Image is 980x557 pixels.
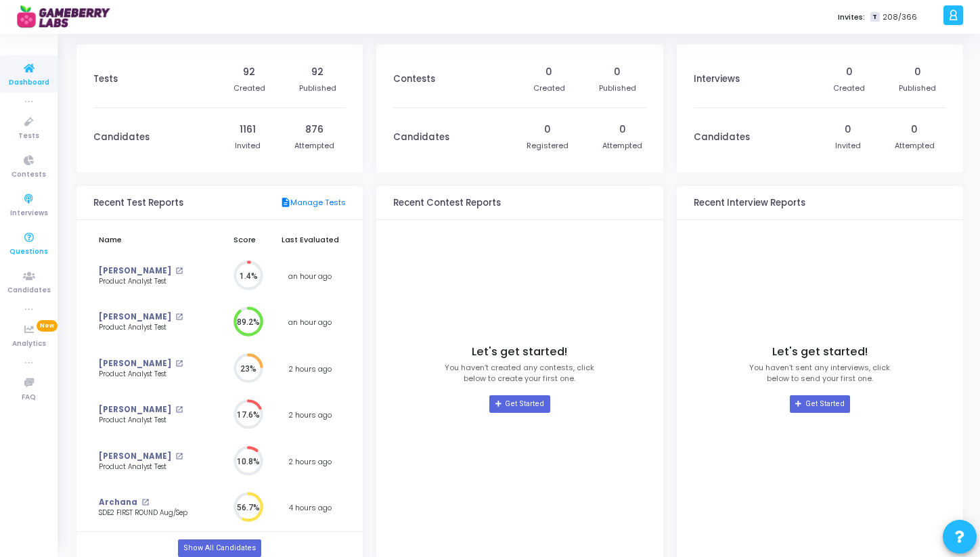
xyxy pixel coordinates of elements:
div: Attempted [602,140,642,152]
a: [PERSON_NAME] [99,265,171,277]
div: Product Analyst Test [99,416,204,426]
div: Attempted [294,140,334,152]
div: 0 [846,65,853,79]
div: Created [833,83,865,94]
div: 0 [545,65,552,79]
td: 2 hours ago [274,439,346,485]
h3: Candidates [393,132,449,143]
div: Attempted [895,140,935,152]
div: 0 [544,122,551,137]
div: Published [899,83,936,94]
a: Manage Tests [280,197,346,209]
td: an hour ago [274,299,346,346]
a: [PERSON_NAME] [99,311,171,323]
span: Tests [18,131,39,142]
a: Get Started [790,395,850,413]
div: 0 [614,65,621,79]
h3: Candidates [694,132,750,143]
div: 0 [845,122,851,137]
a: [PERSON_NAME] [99,404,171,416]
div: SDE2 FIRST ROUND Aug/Sep [99,508,204,518]
a: Get Started [489,395,550,413]
span: Analytics [12,338,46,350]
div: 92 [243,65,255,79]
div: Invited [835,140,861,152]
span: Candidates [7,285,51,296]
a: Archana [99,497,137,508]
mat-icon: open_in_new [175,313,183,321]
h4: Let's get started! [772,345,868,359]
div: Invited [235,140,261,152]
mat-icon: description [280,197,290,209]
th: Last Evaluated [274,227,346,253]
h3: Contests [393,74,435,85]
a: Show All Candidates [178,539,261,557]
div: 0 [911,122,918,137]
div: Registered [527,140,569,152]
span: Dashboard [9,77,49,89]
span: New [37,320,58,332]
p: You haven’t created any contests, click below to create your first one. [445,362,594,384]
div: Product Analyst Test [99,462,204,472]
a: [PERSON_NAME] [99,451,171,462]
div: 92 [311,65,324,79]
h3: Interviews [694,74,740,85]
h3: Tests [93,74,118,85]
td: 2 hours ago [274,392,346,439]
span: T [870,12,879,22]
label: Invites: [838,12,865,23]
span: FAQ [22,392,36,403]
mat-icon: open_in_new [175,453,183,460]
mat-icon: open_in_new [175,406,183,414]
div: Published [299,83,336,94]
div: Product Analyst Test [99,277,204,287]
div: Created [533,83,565,94]
h3: Recent Test Reports [93,198,183,208]
span: Interviews [10,208,48,219]
div: 876 [305,122,324,137]
td: 2 hours ago [274,346,346,393]
h3: Candidates [93,132,150,143]
td: 4 hours ago [274,485,346,531]
h4: Let's get started! [472,345,567,359]
span: Questions [9,246,48,258]
h3: Recent Contest Reports [393,198,501,208]
td: an hour ago [274,253,346,300]
a: [PERSON_NAME] [99,358,171,370]
span: 208/366 [883,12,917,23]
div: 0 [914,65,921,79]
div: 1161 [240,122,256,137]
div: Product Analyst Test [99,323,204,333]
div: Published [599,83,636,94]
mat-icon: open_in_new [141,499,149,506]
p: You haven’t sent any interviews, click below to send your first one. [749,362,890,384]
h3: Recent Interview Reports [694,198,805,208]
div: Product Analyst Test [99,370,204,380]
div: Created [233,83,265,94]
th: Score [215,227,274,253]
span: Contests [12,169,46,181]
div: 0 [619,122,626,137]
th: Name [93,227,215,253]
mat-icon: open_in_new [175,267,183,275]
mat-icon: open_in_new [175,360,183,367]
img: logo [17,3,118,30]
